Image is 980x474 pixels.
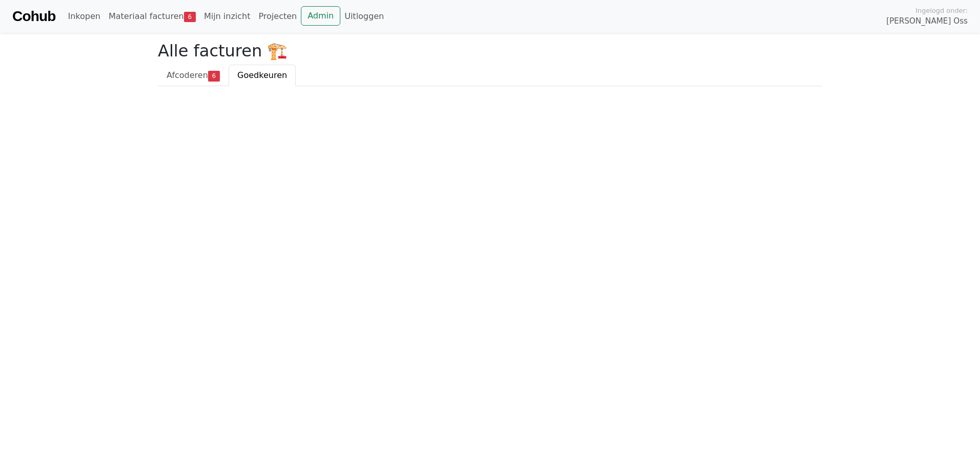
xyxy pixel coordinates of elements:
a: Inkopen [64,6,104,27]
span: 6 [208,71,220,81]
span: [PERSON_NAME] Oss [886,15,968,27]
a: Afcoderen6 [158,65,229,86]
span: Ingelogd onder: [915,6,968,15]
span: Afcoderen [167,70,208,80]
span: Goedkeuren [237,70,287,80]
a: Goedkeuren [229,65,296,86]
span: 6 [184,12,196,22]
h2: Alle facturen 🏗️ [158,41,822,61]
a: Projecten [254,6,301,27]
a: Uitloggen [340,6,388,27]
a: Admin [301,6,340,26]
a: Mijn inzicht [200,6,255,27]
a: Cohub [12,4,55,29]
a: Materiaal facturen6 [105,6,200,27]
